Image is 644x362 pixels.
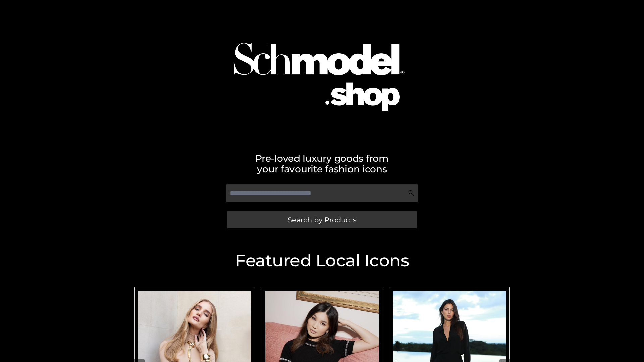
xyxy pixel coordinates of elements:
span: Search by Products [288,216,356,223]
h2: Featured Local Icons​ [131,252,513,269]
a: Search by Products [227,211,417,228]
h2: Pre-loved luxury goods from your favourite fashion icons [131,153,513,174]
img: Search Icon [408,190,415,196]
